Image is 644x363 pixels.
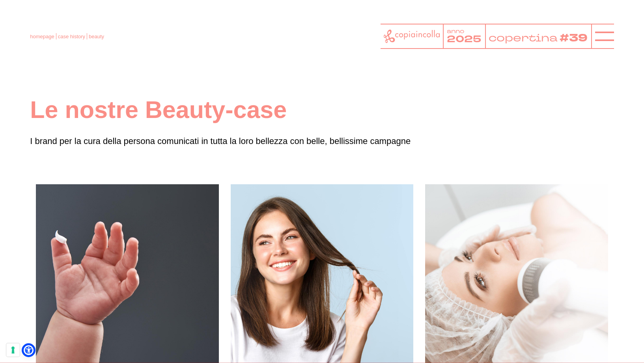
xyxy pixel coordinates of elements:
[30,134,614,148] p: I brand per la cura della persona comunicati in tutta la loro bellezza con belle, bellissime camp...
[30,95,614,125] h1: Le nostre Beauty-case
[447,32,481,46] tspan: 2025
[30,34,54,39] a: homepage
[488,31,557,45] tspan: copertina
[447,28,464,35] tspan: anno
[6,343,20,357] button: Le tue preferenze relative al consenso per le tecnologie di tracciamento
[58,34,85,39] a: case history
[89,34,104,39] a: beauty
[24,345,34,355] a: Open Accessibility Menu
[560,31,588,45] tspan: #39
